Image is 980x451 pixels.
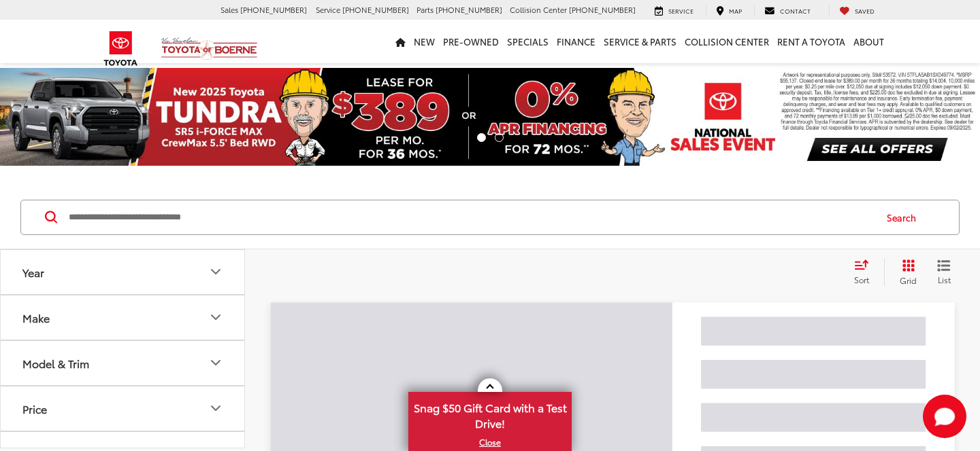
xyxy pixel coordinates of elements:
[510,4,567,15] span: Collision Center
[22,311,50,324] div: Make
[208,264,224,280] div: Year
[436,4,502,15] span: [PHONE_NUMBER]
[342,4,409,15] span: [PHONE_NUMBER]
[316,4,340,15] span: Service
[849,20,888,63] a: About
[937,274,951,285] span: List
[503,20,553,63] a: Specials
[927,259,961,286] button: List View
[706,5,752,16] a: Map
[1,386,246,431] button: PricePrice
[729,6,742,15] span: Map
[208,400,224,416] div: Price
[773,20,849,63] a: Rent a Toyota
[829,5,885,16] a: My Saved Vehicles
[22,357,89,369] div: Model & Trim
[439,20,503,63] a: Pre-Owned
[161,37,258,60] img: Vic Vaughan Toyota of Boerne
[854,274,869,285] span: Sort
[855,6,875,15] span: Saved
[847,259,884,286] button: Select sort value
[923,395,966,438] button: Toggle Chat Window
[1,341,246,385] button: Model & TrimModel & Trim
[208,355,224,371] div: Model & Trim
[553,20,600,63] a: Finance
[416,4,434,15] span: Parts
[67,201,874,234] input: Search by Make, Model, or Keyword
[754,5,821,16] a: Contact
[900,274,917,286] span: Grid
[668,6,693,15] span: Service
[1,250,246,294] button: YearYear
[681,20,773,63] a: Collision Center
[874,200,936,234] button: Search
[923,395,966,438] svg: Start Chat
[600,20,681,63] a: Service & Parts: Opens in a new tab
[780,6,811,15] span: Contact
[569,4,636,15] span: [PHONE_NUMBER]
[220,4,238,15] span: Sales
[22,402,47,415] div: Price
[240,4,307,15] span: [PHONE_NUMBER]
[410,20,439,63] a: New
[95,26,146,71] img: Toyota
[208,309,224,325] div: Make
[391,20,410,63] a: Home
[410,393,570,435] span: Snag $50 Gift Card with a Test Drive!
[1,295,246,340] button: MakeMake
[644,5,704,16] a: Service
[884,259,927,286] button: Grid View
[22,266,44,278] div: Year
